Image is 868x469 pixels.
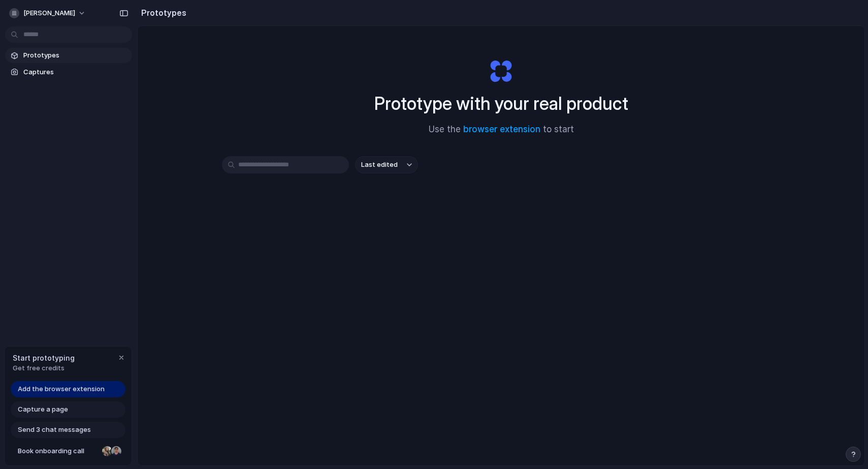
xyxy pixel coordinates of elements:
[137,7,186,19] h2: Prototypes
[23,50,128,61] span: Prototypes
[429,123,574,136] span: Use the to start
[23,67,128,77] span: Captures
[13,353,75,363] span: Start prototyping
[5,5,91,21] button: [PERSON_NAME]
[11,443,125,459] a: Book onboarding call
[110,445,122,457] div: Christian Iacullo
[374,90,628,117] h1: Prototype with your real product
[5,48,132,63] a: Prototypes
[361,160,398,170] span: Last edited
[13,363,75,373] span: Get free credits
[11,381,125,397] a: Add the browser extension
[18,425,91,435] span: Send 3 chat messages
[18,446,98,456] span: Book onboarding call
[23,8,75,18] span: [PERSON_NAME]
[101,445,113,457] div: Nicole Kubica
[355,156,418,173] button: Last edited
[5,65,132,80] a: Captures
[18,384,105,394] span: Add the browser extension
[463,124,540,134] a: browser extension
[18,404,68,415] span: Capture a page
